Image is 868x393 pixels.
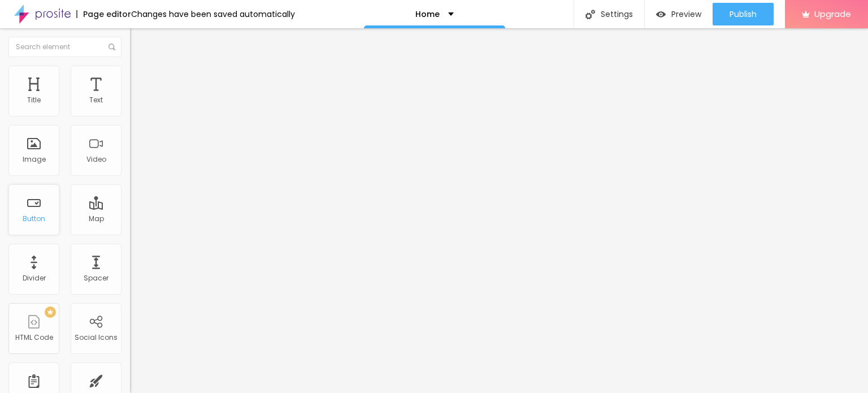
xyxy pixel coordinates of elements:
div: Changes have been saved automatically [131,10,295,18]
button: Publish [713,3,774,25]
span: Upgrade [814,9,851,19]
iframe: Editor [130,28,868,393]
div: Spacer [84,274,108,282]
img: view-1.svg [656,10,666,19]
img: Icone [108,44,115,50]
div: Image [23,156,46,163]
button: Preview [645,3,713,25]
div: Button [23,215,45,223]
div: Text [89,96,103,104]
p: Home [415,10,440,18]
div: Video [86,156,106,163]
div: Map [89,215,104,223]
span: Preview [671,10,701,19]
div: Title [27,96,41,104]
div: Social Icons [75,334,118,342]
div: Page editor [76,10,131,18]
input: Search element [8,37,121,57]
img: Icone [585,10,595,19]
div: HTML Code [15,334,53,342]
span: Publish [730,10,757,19]
div: Divider [23,274,46,282]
